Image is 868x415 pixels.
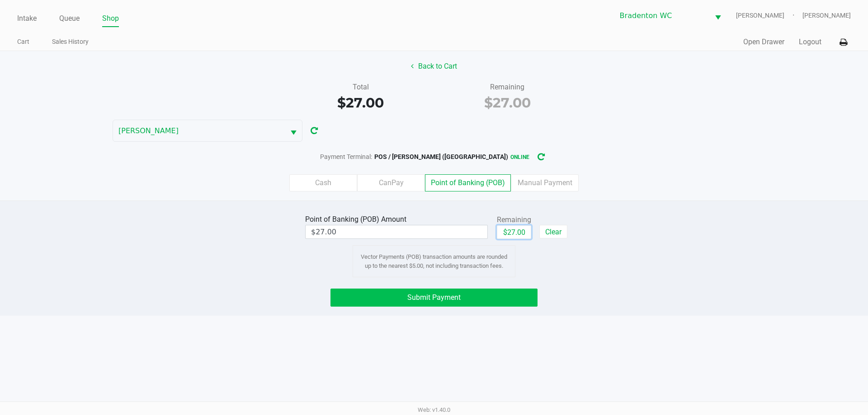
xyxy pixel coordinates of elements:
[59,12,80,25] a: Queue
[357,174,425,191] label: CanPay
[374,153,508,160] span: POS / [PERSON_NAME] ([GEOGRAPHIC_DATA])
[305,214,410,225] div: Point of Banking (POB) Amount
[289,174,357,191] label: Cash
[52,36,89,47] a: Sales History
[425,174,511,191] label: Point of Banking (POB)
[799,37,821,47] button: Logout
[497,214,531,225] div: Remaining
[102,12,119,25] a: Shop
[118,126,279,136] span: [PERSON_NAME]
[802,11,851,20] span: [PERSON_NAME]
[743,37,784,47] button: Open Drawer
[441,82,574,93] div: Remaining
[418,406,450,413] span: Web: v1.40.0
[510,154,529,160] span: online
[497,225,531,239] button: $27.00
[320,153,372,160] span: Payment Terminal:
[17,36,29,47] a: Cart
[736,11,802,20] span: [PERSON_NAME]
[353,245,515,277] div: Vector Payments (POB) transaction amounts are rounded up to the nearest $5.00, not including tran...
[407,293,461,302] span: Submit Payment
[294,82,427,93] div: Total
[285,120,302,141] button: Select
[539,225,567,238] button: Clear
[17,12,37,25] a: Intake
[441,93,574,113] div: $27.00
[294,93,427,113] div: $27.00
[405,58,463,75] button: Back to Cart
[330,289,538,307] button: Submit Payment
[620,10,704,21] span: Bradenton WC
[709,5,726,26] button: Select
[511,174,579,191] label: Manual Payment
